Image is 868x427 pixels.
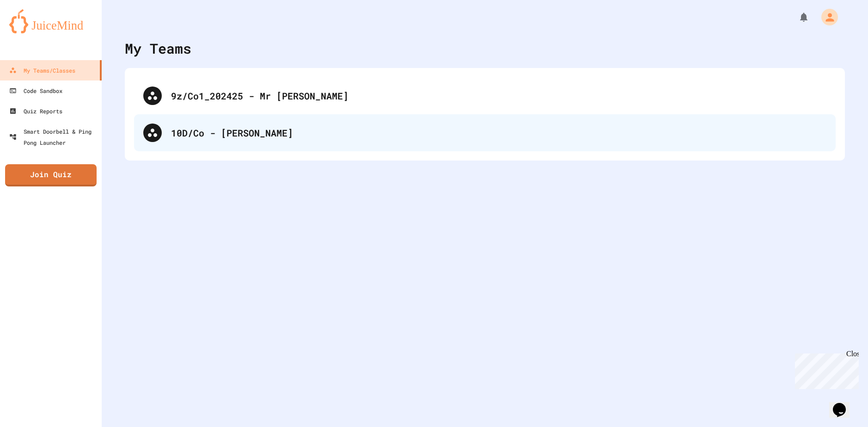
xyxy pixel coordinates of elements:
[4,4,64,59] div: Chat with us now!Close
[9,126,98,148] div: Smart Doorbell & Ping Pong Launcher
[791,350,859,389] iframe: chat widget
[9,65,75,76] div: My Teams/Classes
[134,77,836,114] div: 9z/Co1_202425 - Mr [PERSON_NAME]
[171,126,826,140] div: 10D/Co - [PERSON_NAME]
[9,85,62,96] div: Code Sandbox
[134,114,836,151] div: 10D/Co - [PERSON_NAME]
[171,89,826,103] div: 9z/Co1_202425 - Mr [PERSON_NAME]
[5,164,97,186] a: Join Quiz
[812,6,840,28] div: My Account
[9,105,62,117] div: Quiz Reports
[781,9,812,25] div: My Notifications
[9,9,92,33] img: logo-orange.svg
[829,390,859,418] iframe: chat widget
[125,38,191,59] div: My Teams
